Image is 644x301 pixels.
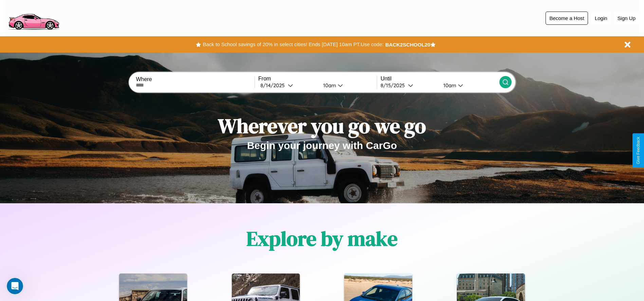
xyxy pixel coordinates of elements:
[440,82,458,89] div: 10am
[136,76,254,82] label: Where
[5,3,62,32] img: logo
[258,82,318,89] button: 8/14/2025
[591,12,611,24] button: Login
[385,42,430,48] b: BACK2SCHOOL20
[381,82,408,89] div: 8 / 15 / 2025
[614,12,639,24] button: Sign Up
[546,12,588,25] button: Become a Host
[201,40,385,49] button: Back to School savings of 20% in select cities! Ends [DATE] 10am PT.Use code:
[7,278,23,294] iframe: Intercom live chat
[438,82,499,89] button: 10am
[260,82,288,89] div: 8 / 14 / 2025
[246,225,398,252] h1: Explore by make
[258,76,377,82] label: From
[636,137,641,164] div: Give Feedback
[318,82,377,89] button: 10am
[381,76,499,82] label: Until
[320,82,338,89] div: 10am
